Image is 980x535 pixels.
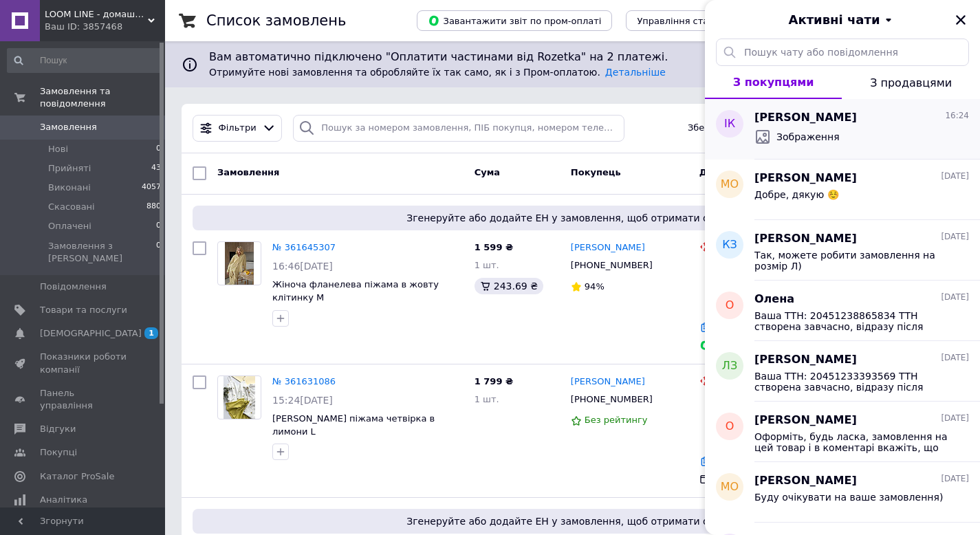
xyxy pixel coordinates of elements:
span: 0 [156,220,161,232]
span: 1 799 ₴ [475,376,513,386]
span: Замовлення та повідомлення [40,85,165,110]
span: [DATE] [941,473,969,485]
span: Доставка та оплата [699,167,801,177]
span: Добре, дякую ☺️ [754,189,839,200]
span: Cума [475,167,500,177]
a: № 361645307 [272,242,336,252]
span: Без рейтингу [585,415,648,425]
span: Управління статусами [637,16,742,26]
span: Ваша ТТН: 20451233393569 ТТН створена завчасно, відразу після відправки зможете відслідковувати в... [754,371,950,393]
button: МО[PERSON_NAME][DATE]Буду очікувати на ваше замовлення) [705,462,980,523]
button: З покупцями [705,66,842,99]
span: 15:24[DATE] [272,395,333,406]
span: ІК [724,116,735,132]
span: Повідомлення [40,281,107,293]
span: Зображення [776,130,840,144]
a: Детальніше [605,67,666,78]
span: Оформіть, будь ласка, замовлення на цей товар і в коментарі вкажіть, що це мають бути чоловічі шт... [754,431,950,453]
span: [DATE] [941,292,969,303]
span: [DATE] [941,231,969,243]
a: [PERSON_NAME] [571,241,645,254]
span: О [726,419,734,435]
span: [PERSON_NAME] [754,171,857,186]
span: 1 [144,327,158,339]
span: Відгуки [40,423,76,435]
span: Аналітика [40,494,87,506]
span: [DATE] [941,352,969,364]
span: Ваша ТТН: 20451238865834 ТТН створена завчасно, відразу після відправки зможете відслідковувати в... [754,310,950,332]
div: [PHONE_NUMBER] [568,256,655,274]
span: З покупцями [733,76,814,89]
button: МО[PERSON_NAME][DATE]Добре, дякую ☺️ [705,160,980,220]
span: Збережені фільтри: [688,122,781,135]
span: 0 [156,143,161,155]
span: Покупці [40,446,77,459]
span: Каталог ProSale [40,470,114,483]
span: О [726,298,734,314]
input: Пошук чату або повідомлення [716,39,969,66]
span: 4057 [142,182,161,194]
span: Показники роботи компанії [40,351,127,375]
a: Жіноча фланелева піжама в жовту клітинку M [272,279,439,303]
input: Пошук за номером замовлення, ПІБ покупця, номером телефону, Email, номером накладної [293,115,624,142]
span: Буду очікувати на ваше замовлення) [754,492,943,503]
span: Покупець [571,167,621,177]
button: Завантажити звіт по пром-оплаті [417,10,612,31]
h1: Список замовлень [206,12,346,29]
span: 94% [585,281,605,292]
span: [DEMOGRAPHIC_DATA] [40,327,142,340]
span: Прийняті [48,162,91,175]
span: 16:46[DATE] [272,261,333,272]
span: Замовлення [40,121,97,133]
span: ЛЗ [722,358,737,374]
a: № 361631086 [272,376,336,386]
div: [PHONE_NUMBER] [568,391,655,408]
span: Вам автоматично підключено "Оплатити частинами від Rozetka" на 2 платежі. [209,50,936,65]
span: 880 [146,201,161,213]
span: [PERSON_NAME] [754,413,857,428]
span: КЗ [722,237,737,253]
span: Панель управління [40,387,127,412]
span: Замовлення [217,167,279,177]
a: [PERSON_NAME] [571,375,645,389]
span: Згенеруйте або додайте ЕН у замовлення, щоб отримати оплату [198,514,947,528]
a: Фото товару [217,241,261,285]
span: З продавцями [870,76,952,89]
span: 1 шт. [475,260,499,270]
span: Згенеруйте або додайте ЕН у замовлення, щоб отримати оплату [198,211,947,225]
button: Управління статусами [626,10,753,31]
span: Так, можете робити замовлення на розмір Л) [754,250,950,272]
button: КЗ[PERSON_NAME][DATE]Так, можете робити замовлення на розмір Л) [705,220,980,281]
span: [PERSON_NAME] [754,473,857,489]
span: Нові [48,143,68,155]
span: Активні чати [788,11,880,29]
span: [PERSON_NAME] [754,352,857,368]
span: [PERSON_NAME] [754,231,857,247]
div: Ваш ID: 3857468 [45,21,165,33]
img: Фото товару [224,376,256,419]
img: Фото товару [225,242,254,285]
span: Оплачені [48,220,91,232]
button: О[PERSON_NAME][DATE]Оформіть, будь ласка, замовлення на цей товар і в коментарі вкажіть, що це ма... [705,402,980,462]
span: Фільтри [219,122,257,135]
a: Фото товару [217,375,261,419]
span: Олена [754,292,794,307]
span: МО [721,177,739,193]
span: 16:24 [945,110,969,122]
button: ІК[PERSON_NAME]16:24Зображення [705,99,980,160]
button: ЛЗ[PERSON_NAME][DATE]Ваша ТТН: 20451233393569 ТТН створена завчасно, відразу після відправки змож... [705,341,980,402]
span: 1 599 ₴ [475,242,513,252]
div: 243.69 ₴ [475,278,543,294]
button: ООлена[DATE]Ваша ТТН: 20451238865834 ТТН створена завчасно, відразу після відправки зможете відсл... [705,281,980,341]
span: LOOM LINE - домашній одяг для всієї сім'ї [45,8,148,21]
a: [PERSON_NAME] піжама четвірка в лимони L [272,413,435,437]
span: МО [721,479,739,495]
span: [DATE] [941,171,969,182]
span: Скасовані [48,201,95,213]
span: Отримуйте нові замовлення та обробляйте їх так само, як і з Пром-оплатою. [209,67,666,78]
span: Замовлення з [PERSON_NAME] [48,240,156,265]
button: З продавцями [842,66,980,99]
span: [DATE] [941,413,969,424]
